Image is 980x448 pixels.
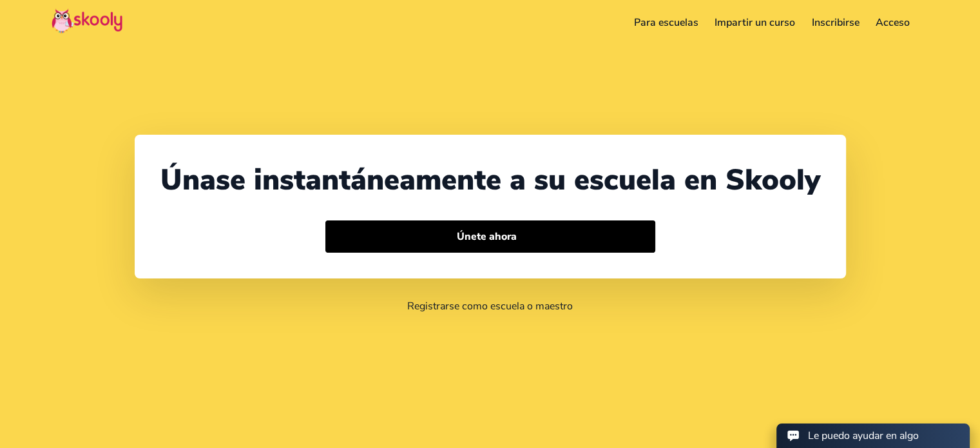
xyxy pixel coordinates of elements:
a: Registrarse como escuela o maestro [407,299,573,313]
div: Únase instantáneamente a su escuela en Skooly [160,161,820,200]
a: Para escuelas [626,12,707,33]
button: Únete ahora [325,220,655,253]
a: Impartir un curso [706,12,803,33]
img: Skooly [52,8,122,34]
a: Acceso [867,12,918,33]
a: Inscribirse [803,12,868,33]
